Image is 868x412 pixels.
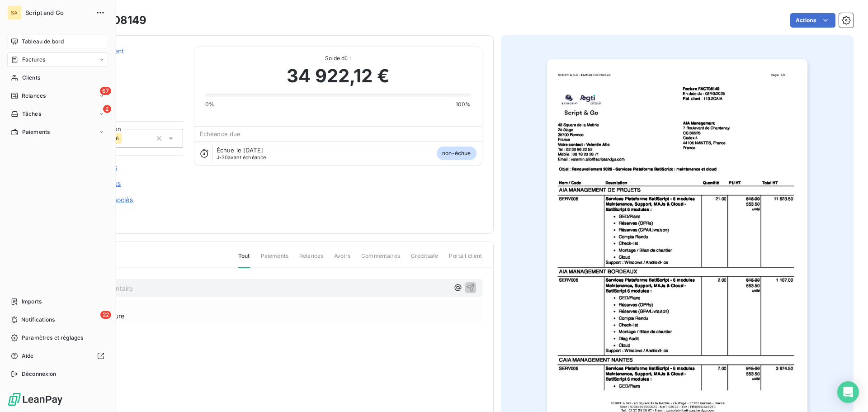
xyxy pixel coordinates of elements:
[200,130,241,137] span: Échéance due
[217,155,266,160] span: avant échéance
[22,38,64,46] span: Tableau de bord
[334,252,350,267] span: Avoirs
[261,252,288,267] span: Paiements
[100,311,111,319] span: 22
[287,62,389,90] span: 34 922,12 €
[205,100,214,109] span: 0%
[238,252,250,268] span: Tout
[837,381,859,403] div: Open Intercom Messenger
[299,252,323,267] span: Relances
[103,105,111,113] span: 2
[790,13,835,28] button: Actions
[25,9,90,16] span: Script and Go
[217,154,228,161] span: J-30
[71,57,183,65] span: 27445190
[437,147,476,160] span: non-échue
[22,74,40,82] span: Clients
[100,87,111,95] span: 67
[456,100,471,109] span: 100%
[449,252,482,267] span: Portail client
[21,316,55,324] span: Notifications
[7,5,22,20] div: SA
[205,54,471,62] span: Solde dû :
[22,110,41,118] span: Tâches
[7,392,63,407] img: Logo LeanPay
[22,56,45,64] span: Factures
[22,92,46,100] span: Relances
[7,349,108,363] a: Aide
[22,352,34,360] span: Aide
[22,128,50,136] span: Paiements
[22,298,42,306] span: Imports
[411,252,439,267] span: Creditsafe
[22,334,83,342] span: Paramètres et réglages
[22,370,57,378] span: Déconnexion
[217,147,263,154] span: Échue le [DATE]
[361,252,400,267] span: Commentaires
